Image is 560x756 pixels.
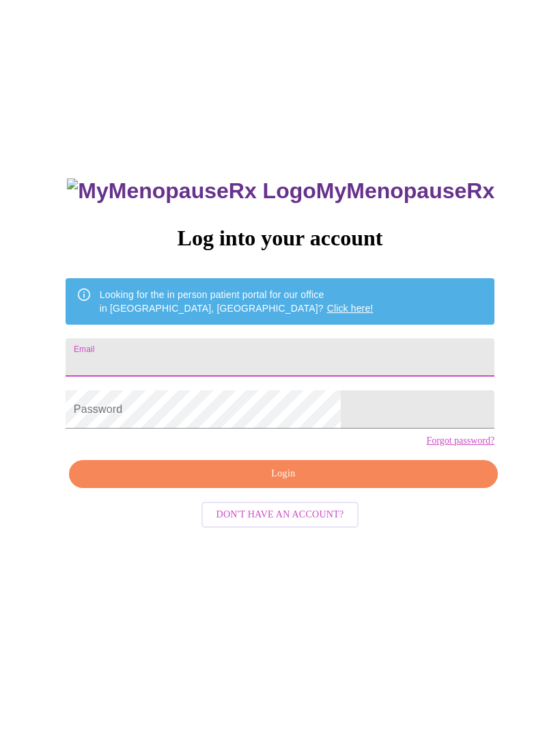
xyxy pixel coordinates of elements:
[67,178,316,204] img: MyMenopauseRx Logo
[85,465,482,483] span: Login
[67,178,494,204] h3: MyMenopauseRx
[198,508,363,519] a: Don't have an account?
[216,507,344,524] span: Don't have an account?
[66,226,494,251] h3: Log into your account
[201,502,359,528] button: Don't have an account?
[327,303,374,314] a: Click here!
[426,435,494,446] a: Forgot password?
[69,460,498,488] button: Login
[100,282,374,321] div: Looking for the in person patient portal for our office in [GEOGRAPHIC_DATA], [GEOGRAPHIC_DATA]?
